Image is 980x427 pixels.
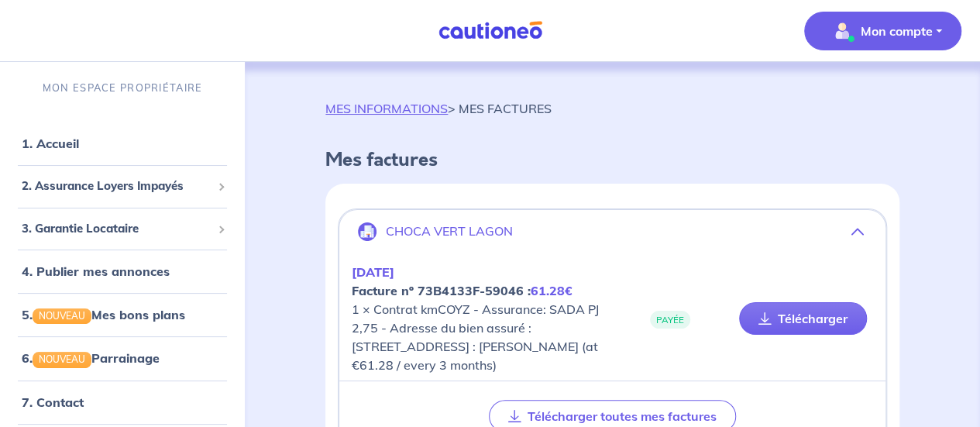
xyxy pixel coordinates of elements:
[352,283,573,298] strong: Facture nº 73B4133F-59046 :
[22,394,84,410] a: 7. Contact
[325,149,899,171] h4: Mes factures
[6,299,239,330] div: 5.NOUVEAUMes bons plans
[339,213,885,250] button: CHOCA VERT LAGON
[6,128,239,159] div: 1. Accueil
[6,387,239,418] div: 7. Contact
[432,21,548,40] img: Cautioneo
[22,177,211,195] span: 2. Assurance Loyers Impayés
[358,222,377,241] img: illu_company.svg
[325,101,448,116] a: MES INFORMATIONS
[804,12,961,50] button: illu_account_valid_menu.svgMon compte
[352,263,612,374] p: 1 × Contrat kmCOYZ - Assurance: SADA PJ 2,75 - Adresse du bien assuré : [STREET_ADDRESS] : [PERSO...
[352,264,394,280] em: [DATE]
[6,171,239,201] div: 2. Assurance Loyers Impayés
[22,263,170,279] a: 4. Publier mes annonces
[22,136,79,151] a: 1. Accueil
[650,311,690,329] span: PAYÉE
[830,19,854,43] img: illu_account_valid_menu.svg
[6,214,239,244] div: 3. Garantie Locataire
[6,343,239,374] div: 6.NOUVEAUParrainage
[386,224,513,239] p: CHOCA VERT LAGON
[739,302,867,335] a: Télécharger
[22,220,211,238] span: 3. Garantie Locataire
[325,99,552,118] p: > MES FACTURES
[22,307,185,322] a: 5.NOUVEAUMes bons plans
[6,256,239,287] div: 4. Publier mes annonces
[43,81,202,95] p: MON ESPACE PROPRIÉTAIRE
[861,22,933,40] p: Mon compte
[531,283,573,298] em: 61.28€
[22,350,160,366] a: 6.NOUVEAUParrainage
